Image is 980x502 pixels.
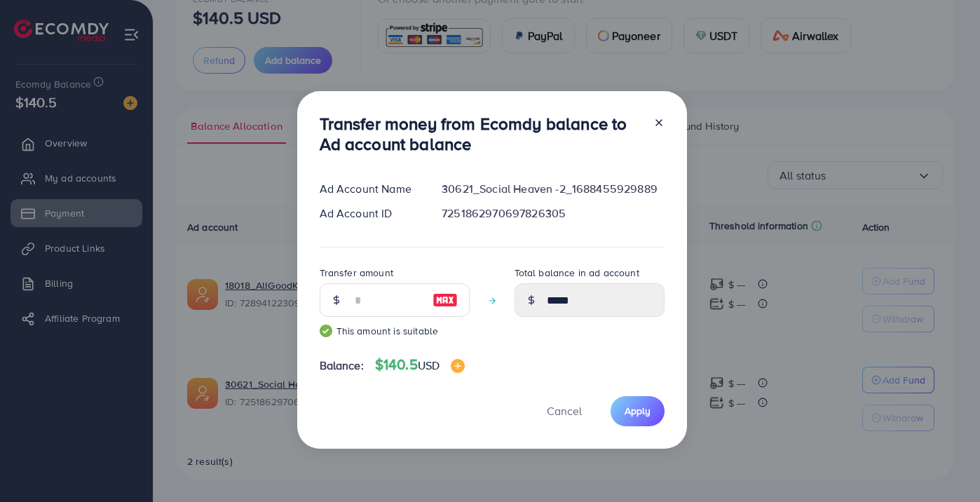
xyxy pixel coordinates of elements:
[320,114,642,154] h3: Transfer money from Ecomdy balance to Ad account balance
[430,205,675,222] div: 7251862970697826305
[320,325,332,337] img: guide
[451,359,465,373] img: image
[547,403,582,419] span: Cancel
[320,266,393,280] label: Transfer amount
[320,324,470,338] small: This amount is suitable
[433,292,458,308] img: image
[430,181,675,197] div: 30621_Social Heaven -2_1688455929889
[375,356,465,374] h4: $140.5
[418,358,440,373] span: USD
[920,439,969,491] iframe: Chat
[515,266,639,280] label: Total balance in ad account
[625,404,651,418] span: Apply
[308,205,431,222] div: Ad Account ID
[308,181,431,197] div: Ad Account Name
[611,396,665,426] button: Apply
[529,396,599,426] button: Cancel
[320,358,364,374] span: Balance:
